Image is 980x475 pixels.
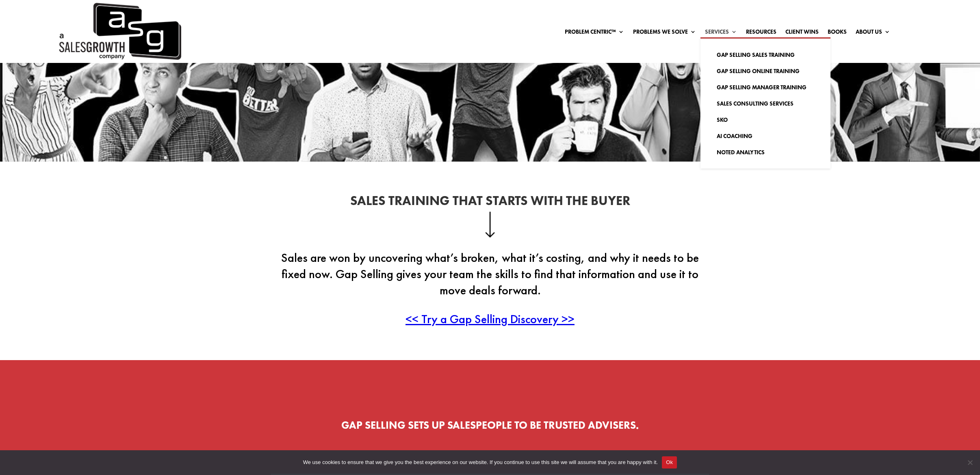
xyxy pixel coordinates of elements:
h2: Sales Training That Starts With the Buyer [271,194,709,212]
a: AI Coaching [709,128,822,144]
a: Problem Centric™ [565,29,624,38]
p: Sales are won by uncovering what’s broken, what it’s costing, and why it needs to be fixed now. G... [271,250,709,311]
a: Noted Analytics [709,144,822,160]
a: Books [828,29,847,38]
a: Gap Selling Online Training [709,63,822,79]
a: Client Wins [785,29,819,38]
a: Resources [746,29,776,38]
a: Gap Selling Sales Training [709,47,822,63]
a: << Try a Gap Selling Discovery >> [405,311,575,327]
a: Problems We Solve [633,29,696,38]
a: About Us [856,29,890,38]
a: Sales Consulting Services [709,95,822,112]
img: down-arrow [485,212,495,237]
h2: Gap Selling SETS UP SALESPEOPLE TO BE TRUSTED ADVISERS. [271,420,709,434]
a: Services [705,29,737,38]
span: No [966,458,974,466]
a: Gap Selling Manager Training [709,79,822,95]
span: We use cookies to ensure that we give you the best experience on our website. If you continue to ... [303,458,658,466]
button: Ok [662,456,677,469]
a: SKO [709,112,822,128]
